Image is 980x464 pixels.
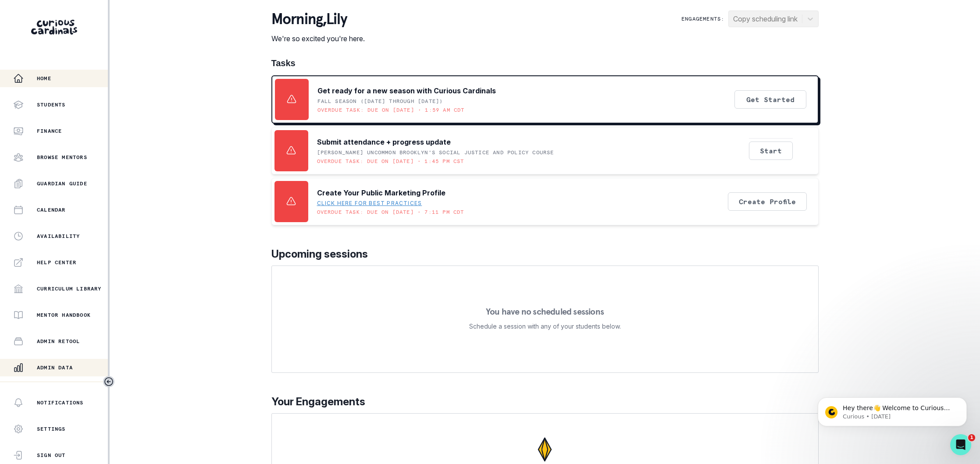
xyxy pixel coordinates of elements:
[37,75,51,82] p: Home
[681,15,724,22] p: Engagements:
[37,425,66,432] p: Settings
[749,142,793,160] button: Start
[728,192,807,211] button: Create Profile
[37,285,102,292] p: Curriculum Library
[37,452,66,459] p: Sign Out
[317,137,451,147] p: Submit attendance + progress update
[37,101,66,108] p: Students
[103,376,114,387] button: Toggle sidebar
[317,98,443,105] p: Fall Season ([DATE] through [DATE])
[805,379,980,440] iframe: Intercom notifications message
[37,312,91,319] p: Mentor Handbook
[271,246,819,262] p: Upcoming sessions
[37,128,62,135] p: Finance
[37,154,87,161] p: Browse Mentors
[37,364,73,371] p: Admin Data
[317,106,465,113] p: Overdue task: Due on [DATE] • 1:59 AM CDT
[37,206,66,213] p: Calendar
[271,33,365,44] p: We're so excited you're here.
[317,158,464,165] p: Overdue task: Due on [DATE] • 1:45 PM CST
[37,180,87,187] p: Guardian Guide
[271,11,365,28] p: morning , Lily
[469,321,621,332] p: Schedule a session with any of your students below.
[31,20,77,35] img: Curious Cardinals Logo
[271,394,819,410] p: Your Engagements
[271,58,819,68] h1: Tasks
[37,233,80,240] p: Availability
[950,434,971,455] iframe: Intercom live chat
[317,85,496,96] p: Get ready for a new season with Curious Cardinals
[734,90,806,109] button: Get Started
[317,188,445,198] p: Create Your Public Marketing Profile
[37,338,80,345] p: Admin Retool
[317,200,422,207] a: Click here for best practices
[37,259,76,266] p: Help Center
[486,307,604,316] p: You have no scheduled sessions
[317,149,554,156] p: [PERSON_NAME] UNCOMMON Brooklyn's Social Justice and Policy Course
[37,399,84,406] p: Notifications
[968,434,975,441] span: 1
[317,209,464,216] p: Overdue task: Due on [DATE] • 7:11 PM CDT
